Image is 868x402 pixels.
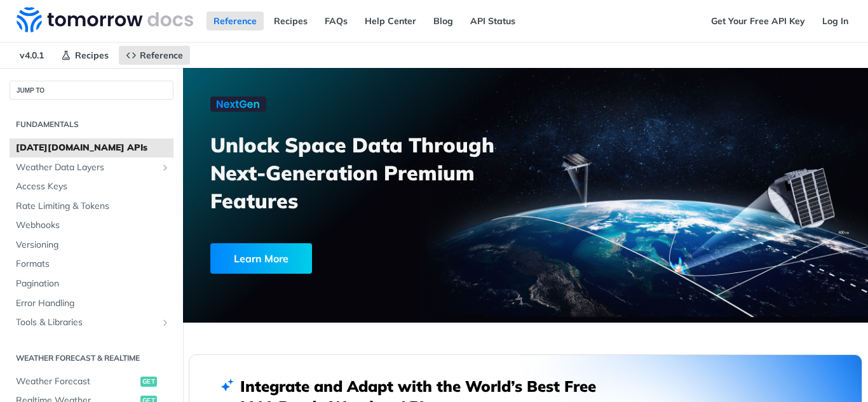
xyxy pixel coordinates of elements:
a: Log In [815,11,855,30]
a: Error Handling [10,294,173,313]
button: Show subpages for Weather Data Layers [160,163,170,173]
a: Reference [207,11,264,30]
a: Recipes [54,46,116,65]
button: JUMP TO [10,81,173,100]
a: Rate Limiting & Tokens [10,197,173,216]
span: Access Keys [16,180,170,193]
a: Help Center [358,11,423,30]
div: Learn More [210,243,312,274]
a: Reference [119,46,190,65]
span: Recipes [75,50,109,61]
a: Recipes [267,11,315,30]
span: Weather Data Layers [16,161,157,174]
a: Weather Forecastget [10,372,173,391]
span: Formats [16,258,170,271]
a: Formats [10,255,173,274]
span: Pagination [16,278,170,290]
a: Blog [426,11,460,30]
a: Tools & LibrariesShow subpages for Tools & Libraries [10,313,173,332]
span: v4.0.1 [13,46,51,65]
span: Weather Forecast [16,375,137,388]
h3: Unlock Space Data Through Next-Generation Premium Features [210,131,539,215]
a: API Status [463,11,522,30]
a: Weather Data LayersShow subpages for Weather Data Layers [10,158,173,177]
a: [DATE][DOMAIN_NAME] APIs [10,138,173,157]
span: get [140,377,157,387]
a: Access Keys [10,177,173,196]
span: [DATE][DOMAIN_NAME] APIs [16,142,170,154]
span: Error Handling [16,297,170,310]
a: Get Your Free API Key [704,11,812,30]
span: Rate Limiting & Tokens [16,200,170,213]
a: FAQs [318,11,355,30]
span: Webhooks [16,219,170,232]
img: Tomorrow.io Weather API Docs [17,7,193,32]
span: Versioning [16,239,170,251]
span: Tools & Libraries [16,316,157,329]
h2: Fundamentals [10,119,173,130]
button: Show subpages for Tools & Libraries [160,318,170,328]
img: NextGen [210,97,266,112]
a: Versioning [10,236,173,255]
a: Learn More [210,243,473,274]
a: Webhooks [10,216,173,235]
span: Reference [140,50,183,61]
a: Pagination [10,274,173,293]
h2: Weather Forecast & realtime [10,352,173,364]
